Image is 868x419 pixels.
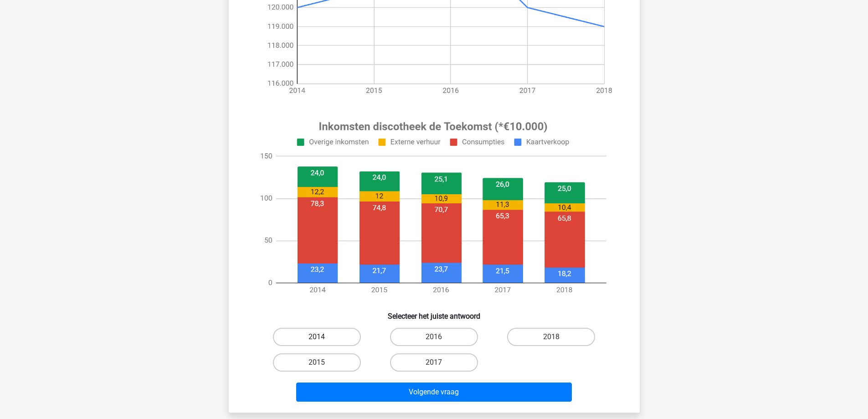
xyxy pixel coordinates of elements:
label: 2015 [273,353,361,372]
label: 2014 [273,328,361,346]
label: 2016 [390,328,478,346]
label: 2018 [507,328,595,346]
label: 2017 [390,353,478,372]
h6: Selecteer het juiste antwoord [243,305,625,321]
button: Volgende vraag [296,383,572,402]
